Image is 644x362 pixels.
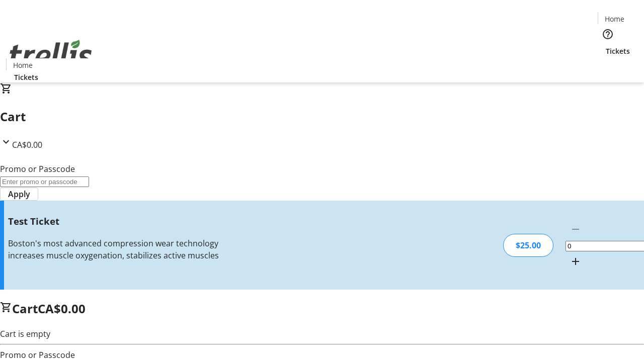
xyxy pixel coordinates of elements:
img: Orient E2E Organization CMEONMH8dm's Logo [6,29,96,79]
button: Increment by one [566,251,586,271]
span: CA$0.00 [12,139,42,150]
a: Tickets [598,46,638,56]
h3: Test Ticket [8,214,228,228]
a: Tickets [6,72,46,82]
span: CA$0.00 [38,300,86,317]
button: Cart [598,56,618,76]
a: Home [7,60,39,70]
span: Home [13,60,33,70]
div: Boston's most advanced compression wear technology increases muscle oxygenation, stabilizes activ... [8,237,228,261]
button: Help [598,24,618,44]
span: Tickets [606,46,630,56]
span: Tickets [14,72,38,82]
span: Apply [8,188,30,200]
div: $25.00 [503,234,553,257]
span: Home [605,14,624,24]
a: Home [598,14,630,24]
